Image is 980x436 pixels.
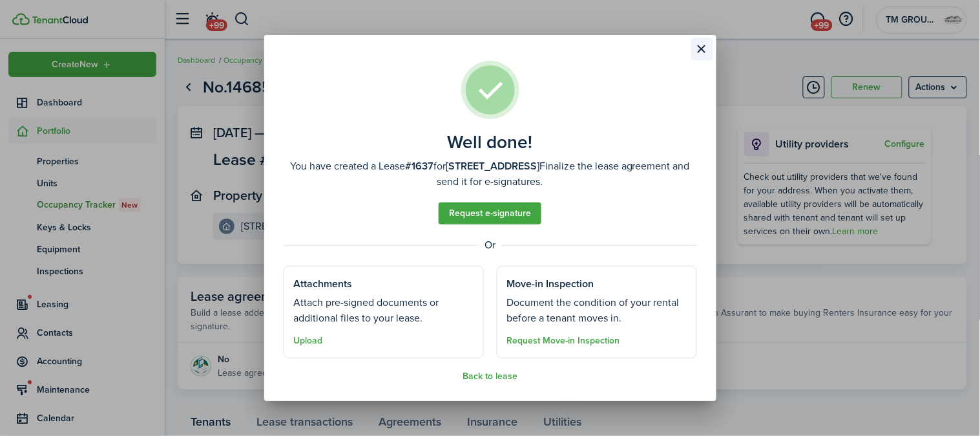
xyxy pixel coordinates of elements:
[284,158,697,190] well-done-description: You have created a Lease for Finalize the lease agreement and send it for e-signatures.
[463,371,517,382] button: Back to lease
[439,202,541,224] a: Request e-signature
[507,295,687,326] well-done-section-description: Document the condition of your rental before a tenant moves in.
[294,276,353,292] well-done-section-title: Attachments
[691,38,713,60] button: Close modal
[405,158,433,173] b: #1637
[284,237,697,253] well-done-separator: Or
[294,336,323,346] button: Upload
[507,336,620,346] button: Request Move-in Inspection
[507,276,594,292] well-done-section-title: Move-in Inspection
[294,295,474,326] well-done-section-description: Attach pre-signed documents or additional files to your lease.
[448,132,533,153] well-done-title: Well done!
[446,158,539,173] b: [STREET_ADDRESS]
